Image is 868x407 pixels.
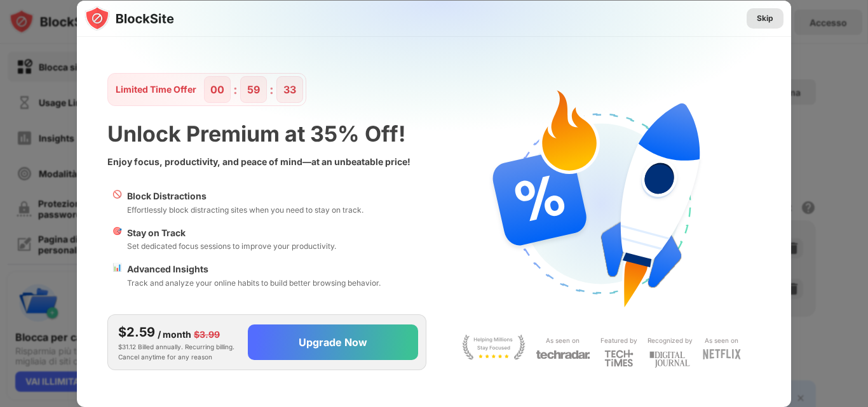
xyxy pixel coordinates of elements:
[158,328,191,342] div: / month
[462,335,526,360] img: light-stay-focus.svg
[705,335,738,347] div: As seen on
[299,336,367,349] div: Upgrade Now
[127,262,381,276] div: Advanced Insights
[112,262,122,289] div: 📊
[703,349,741,359] img: light-netflix.svg
[648,335,693,347] div: Recognized by
[757,12,773,25] div: Skip
[118,323,155,342] div: $2.59
[649,349,690,370] img: light-digital-journal.svg
[127,277,381,289] div: Track and analyze your online habits to build better browsing behavior.
[536,349,590,360] img: light-techradar.svg
[600,335,637,347] div: Featured by
[546,335,580,347] div: As seen on
[194,328,220,342] div: $3.99
[85,1,799,252] img: gradient.svg
[604,349,634,367] img: light-techtimes.svg
[118,323,238,362] div: $31.12 Billed annually. Recurring billing. Cancel anytime for any reason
